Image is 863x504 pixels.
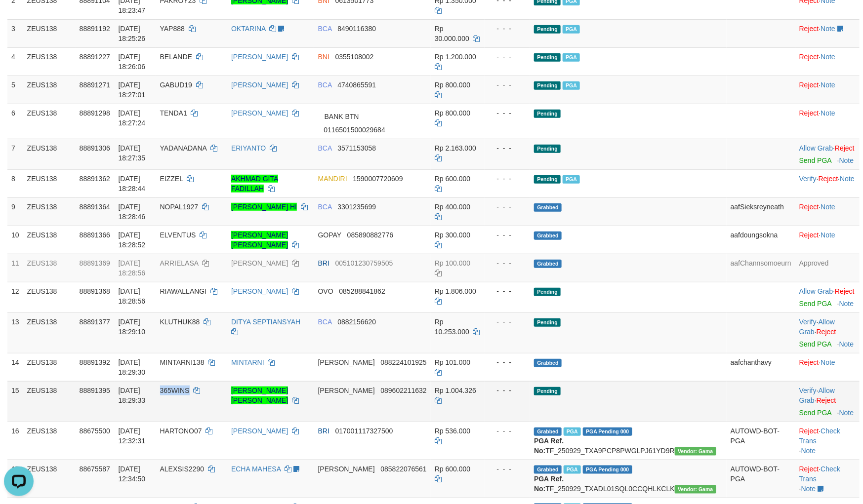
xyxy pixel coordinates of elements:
span: KLUTHUK88 [160,318,200,326]
span: GOPAY [318,231,341,239]
span: Copy 088224101925 to clipboard [380,358,426,366]
span: Pending [534,81,561,90]
span: BCA [318,25,332,33]
span: YAP888 [160,25,185,33]
span: 88891368 [80,287,110,295]
span: 88675587 [80,465,110,473]
span: BRI [318,259,329,267]
td: TF_250929_TXADL01SQL0CCQHLKCLK [530,460,727,498]
td: ZEUS138 [23,47,76,76]
div: - - - [489,52,526,62]
span: 88891395 [80,387,110,394]
span: TENDA1 [160,109,187,117]
a: ERIYANTO [231,144,266,152]
td: · [795,353,860,381]
td: ZEUS138 [23,282,76,312]
span: ELVENTUS [160,231,196,239]
a: Check Trans [799,465,840,483]
td: ZEUS138 [23,226,76,254]
a: Note [821,25,836,33]
span: [DATE] 18:28:56 [119,287,146,305]
a: Note [839,156,854,164]
a: DITYA SEPTIANSYAH [231,318,300,326]
span: Grabbed [534,260,562,268]
span: OVO [318,287,333,295]
span: Rp 600.000 [435,175,470,183]
td: · · [795,169,860,197]
a: MINTARNI [231,358,264,366]
span: Pending [534,110,561,118]
a: Verify [799,318,817,326]
span: Pending [534,175,561,184]
a: Note [801,447,816,455]
span: ARRIELASA [160,259,199,267]
span: PGA Pending [583,427,632,436]
a: Allow Grab [799,318,835,336]
span: 88891366 [80,231,110,239]
span: Copy 0882156620 to clipboard [337,318,376,326]
td: ZEUS138 [23,76,76,104]
span: Copy 089602211632 to clipboard [380,387,426,394]
span: [PERSON_NAME] [318,465,375,473]
span: GABUD19 [160,81,192,89]
a: Send PGA [799,300,831,308]
a: Send PGA [799,156,831,164]
td: 14 [7,353,23,381]
span: Rp 800.000 [435,81,470,89]
a: Reject [799,427,819,435]
span: Copy 017001117327500 to clipboard [335,427,393,435]
a: Allow Grab [799,287,833,295]
span: Rp 100.000 [435,259,470,267]
span: Grabbed [534,427,562,436]
span: RIAWALLANGI [160,287,207,295]
td: AUTOWD-BOT-PGA [727,460,795,498]
a: [PERSON_NAME] [231,287,288,295]
span: [DATE] 18:27:35 [119,144,146,162]
a: [PERSON_NAME] [231,81,288,89]
span: 88891362 [80,175,110,183]
a: Note [840,175,855,183]
span: Grabbed [534,359,562,367]
span: MANDIRI [318,175,347,183]
a: Reject [819,175,838,183]
td: 10 [7,226,23,254]
a: Note [821,53,836,61]
span: Copy 005101230759505 to clipboard [335,259,393,267]
div: - - - [489,24,526,34]
span: Grabbed [534,232,562,240]
span: Marked by aafpengsreynich [564,465,581,474]
td: ZEUS138 [23,353,76,381]
td: · · [795,381,860,422]
td: AUTOWD-BOT-PGA [727,422,795,460]
td: · · [795,422,860,460]
td: · · [795,312,860,353]
td: 15 [7,381,23,422]
span: BNI [318,53,329,61]
span: HARTONO07 [160,427,202,435]
div: - - - [489,286,526,296]
div: - - - [489,143,526,153]
td: · [795,104,860,139]
span: 88891377 [80,318,110,326]
span: [PERSON_NAME] [318,387,375,394]
td: 12 [7,282,23,312]
span: 88891392 [80,358,110,366]
span: Pending [534,288,561,296]
div: - - - [489,464,526,474]
td: 8 [7,169,23,197]
td: · [795,139,860,169]
td: TF_250929_TXA9PCP8PWGLPJ61YD9R [530,422,727,460]
a: AKHMAD GITA FADILLAH [231,175,278,193]
span: 88891192 [80,25,110,33]
a: Send PGA [799,340,831,348]
a: [PERSON_NAME] [231,427,288,435]
span: Grabbed [534,465,562,474]
span: Copy 3571153058 to clipboard [337,144,376,152]
a: Allow Grab [799,144,833,152]
a: Check Trans [799,427,840,445]
td: ZEUS138 [23,381,76,422]
span: Marked by aafmaleo [563,25,580,34]
span: BCA [318,144,332,152]
span: BCA [318,318,332,326]
td: 5 [7,76,23,104]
